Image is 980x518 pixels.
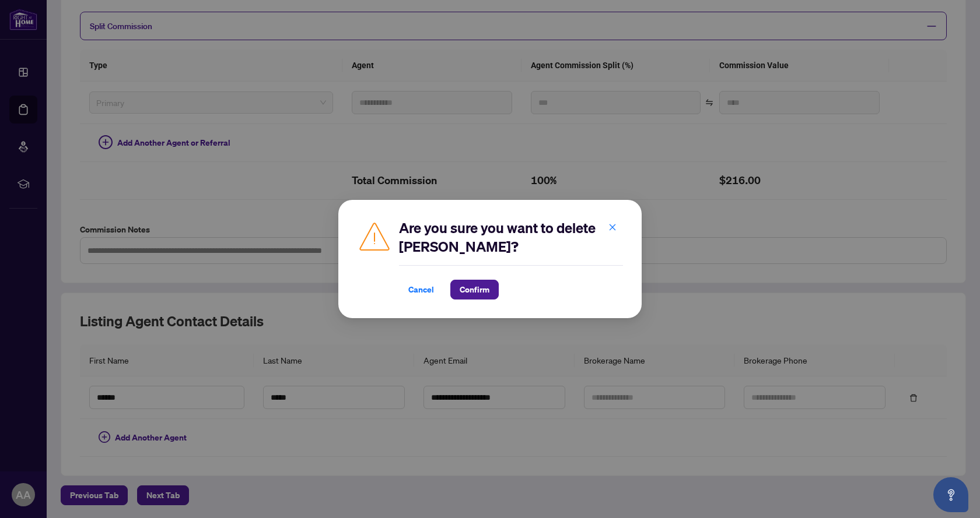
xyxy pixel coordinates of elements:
[357,219,392,253] img: Caution Icon
[408,280,434,299] span: Cancel
[399,219,623,256] h2: Are you sure you want to delete [PERSON_NAME]?
[450,280,499,299] button: Confirm
[399,280,443,299] button: Cancel
[933,477,968,512] button: Open asap
[608,223,617,231] span: close
[460,280,489,299] span: Confirm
